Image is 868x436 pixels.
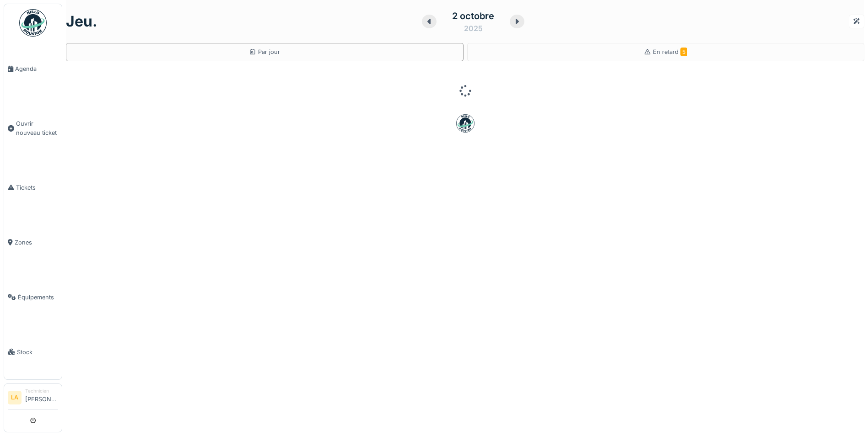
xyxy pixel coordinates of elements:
span: Zones [15,238,58,247]
li: [PERSON_NAME] [25,388,58,407]
div: 2025 [464,23,483,34]
a: Agenda [4,42,62,96]
a: LA Technicien[PERSON_NAME] [8,388,58,409]
a: Zones [4,215,62,270]
a: Stock [4,324,62,379]
h1: jeu. [66,13,97,30]
div: Technicien [25,388,58,394]
span: Tickets [16,183,58,192]
span: Stock [17,348,58,356]
span: Agenda [15,64,58,73]
a: Tickets [4,160,62,215]
span: Équipements [18,293,58,302]
img: badge-BVDL4wpA.svg [456,114,474,133]
span: Ouvrir nouveau ticket [16,119,58,137]
span: En retard [653,48,687,55]
span: 5 [680,48,687,56]
a: Équipements [4,270,62,324]
div: Par jour [249,48,280,56]
div: 2 octobre [452,9,494,23]
li: LA [8,391,22,404]
img: Badge_color-CXgf-gQk.svg [19,9,47,37]
a: Ouvrir nouveau ticket [4,96,62,160]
